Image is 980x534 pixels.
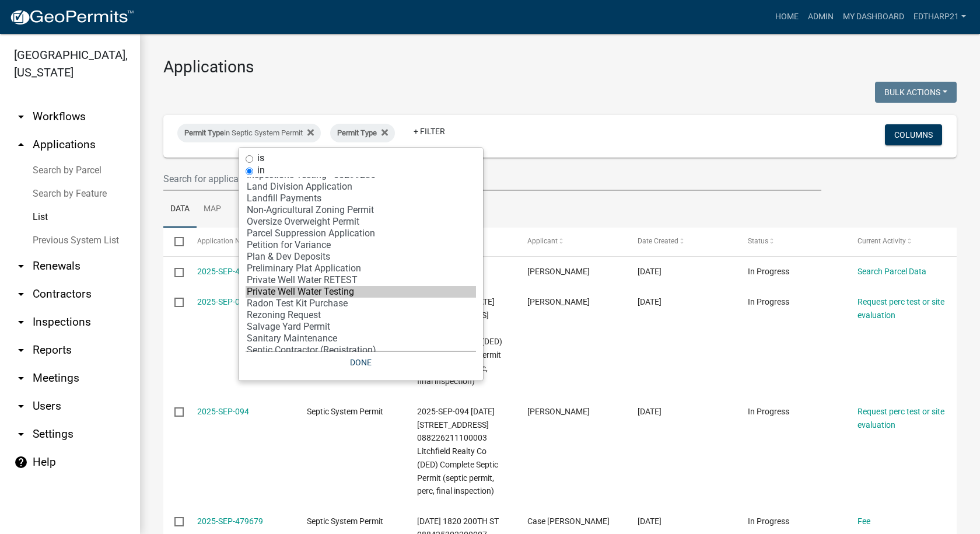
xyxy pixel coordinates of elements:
[246,239,476,251] option: Petition for Variance
[417,407,498,496] span: 2025-SEP-094 09/17/2025 2359 VIOLET AVE 088226211100003 Litchfield Realty Co (DED) Complete Septi...
[748,237,768,245] span: Status
[638,237,678,245] span: Date Created
[246,321,476,333] option: Salvage Yard Permit
[246,286,476,298] option: Private Well Water Testing
[246,181,476,193] option: Land Division Application
[527,237,558,245] span: Applicant
[246,274,476,286] option: Private Well Water RETEST
[163,191,197,228] a: Data
[857,297,944,320] a: Request perc test or site evaluation
[307,516,383,526] span: Septic System Permit
[857,516,870,526] a: Fee
[638,297,661,306] span: 09/19/2025
[404,121,454,142] a: + Filter
[246,344,476,356] option: Septic Contractor (Registration)
[527,516,610,526] span: Case Burt
[14,110,28,124] i: arrow_drop_down
[14,343,28,357] i: arrow_drop_down
[163,228,185,256] datatable-header-cell: Select
[748,297,789,306] span: In Progress
[527,297,590,306] span: Nathan P Kemperman
[736,228,846,256] datatable-header-cell: Status
[246,228,476,239] option: Parcel Suppression Application
[197,267,263,276] a: 2025-SEP-480850
[748,407,789,416] span: In Progress
[184,128,224,137] span: Permit Type
[177,124,321,142] div: in Septic System Permit
[527,267,590,276] span: Nathan P Kemperman
[337,128,377,137] span: Permit Type
[857,407,944,430] a: Request perc test or site evaluation
[246,309,476,321] option: Rezoning Request
[246,193,476,204] option: Landfill Payments
[197,516,263,526] a: 2025-SEP-479679
[246,333,476,344] option: Sanitary Maintenance
[185,228,296,256] datatable-header-cell: Application Number
[14,427,28,441] i: arrow_drop_down
[909,6,971,28] a: EdTharp21
[14,315,28,329] i: arrow_drop_down
[527,407,590,416] span: Jordan Kramer
[638,267,661,276] span: 09/19/2025
[748,516,789,526] span: In Progress
[197,237,261,245] span: Application Number
[163,167,821,191] input: Search for applications
[14,138,28,152] i: arrow_drop_up
[771,6,803,28] a: Home
[246,352,476,373] button: Done
[246,216,476,228] option: Oversize Overweight Permit
[885,124,942,145] button: Columns
[516,228,626,256] datatable-header-cell: Applicant
[838,6,909,28] a: My Dashboard
[246,298,476,309] option: Radon Test Kit Purchase
[197,191,228,228] a: Map
[246,263,476,274] option: Preliminary Plat Application
[626,228,737,256] datatable-header-cell: Date Created
[197,297,249,306] a: 2025-SEP-096
[257,166,265,175] label: in
[748,267,789,276] span: In Progress
[857,237,906,245] span: Current Activity
[246,251,476,263] option: Plan & Dev Deposits
[197,407,249,416] a: 2025-SEP-094
[14,399,28,413] i: arrow_drop_down
[803,6,838,28] a: Admin
[638,407,661,416] span: 09/17/2025
[307,407,383,416] span: Septic System Permit
[246,204,476,216] option: Non-Agricultural Zoning Permit
[14,455,28,469] i: help
[846,228,957,256] datatable-header-cell: Current Activity
[875,82,957,103] button: Bulk Actions
[14,287,28,301] i: arrow_drop_down
[163,57,957,77] h3: Applications
[857,267,926,276] a: Search Parcel Data
[257,153,264,163] label: is
[638,516,661,526] span: 09/17/2025
[14,371,28,385] i: arrow_drop_down
[14,259,28,273] i: arrow_drop_down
